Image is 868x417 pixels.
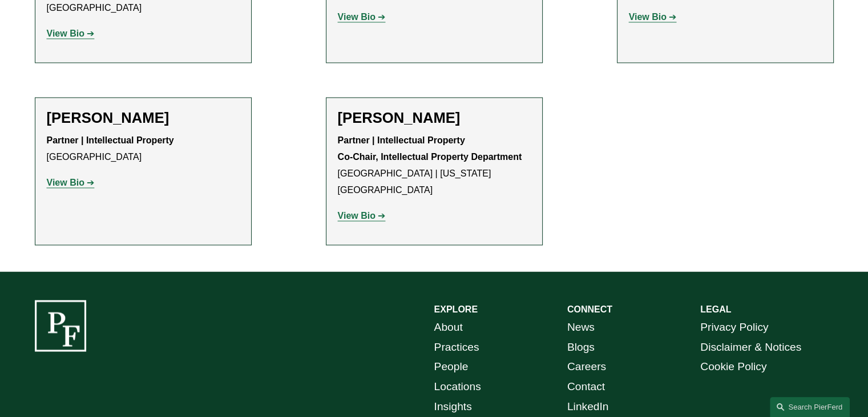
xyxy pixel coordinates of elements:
[47,135,174,145] strong: Partner | Intellectual Property
[567,376,605,396] a: Contact
[47,133,240,166] p: [GEOGRAPHIC_DATA]
[567,396,609,416] a: LinkedIn
[434,304,478,314] strong: EXPLORE
[434,376,481,396] a: Locations
[338,109,531,127] h2: [PERSON_NAME]
[700,304,731,314] strong: LEGAL
[47,178,84,187] strong: View Bio
[434,317,463,337] a: About
[47,109,240,127] h2: [PERSON_NAME]
[567,337,595,357] a: Blogs
[338,12,376,22] strong: View Bio
[567,356,606,376] a: Careers
[338,211,376,220] strong: View Bio
[567,317,595,337] a: News
[434,396,472,416] a: Insights
[338,135,522,162] strong: Partner | Intellectual Property Co-Chair, Intellectual Property Department
[629,12,677,22] a: View Bio
[47,178,95,187] a: View Bio
[770,397,850,417] a: Search this site
[700,337,801,357] a: Disclaimer & Notices
[47,29,95,38] a: View Bio
[700,356,766,376] a: Cookie Policy
[434,337,479,357] a: Practices
[567,304,612,314] strong: CONNECT
[338,12,386,22] a: View Bio
[338,133,531,198] p: [GEOGRAPHIC_DATA] | [US_STATE][GEOGRAPHIC_DATA]
[629,12,667,22] strong: View Bio
[434,356,469,376] a: People
[700,317,768,337] a: Privacy Policy
[338,211,386,220] a: View Bio
[47,29,84,38] strong: View Bio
